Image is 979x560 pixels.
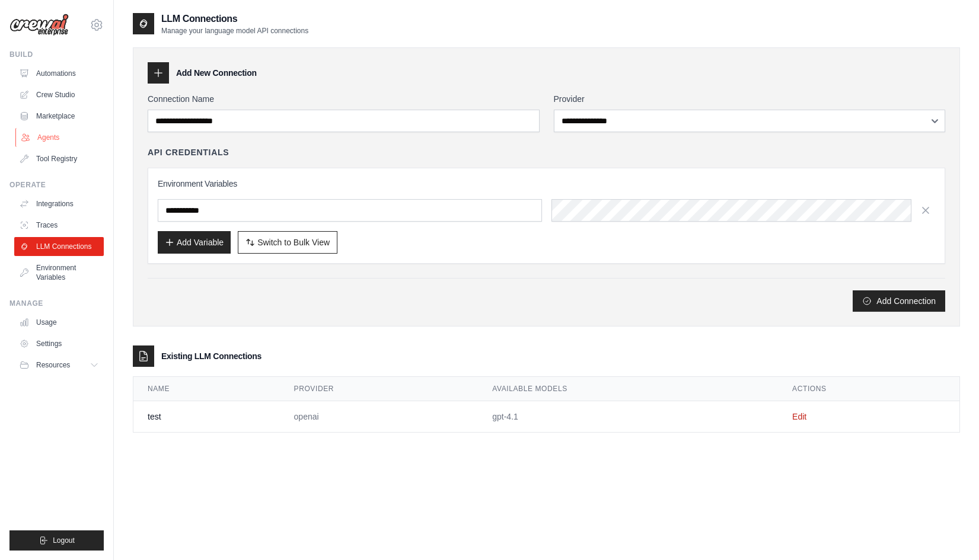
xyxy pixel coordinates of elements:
h4: API Credentials [148,146,229,158]
label: Connection Name [148,93,540,105]
th: Name [133,377,280,401]
button: Add Variable [158,231,231,254]
button: Resources [14,356,104,375]
span: Switch to Bulk View [257,236,330,248]
a: Marketplace [14,107,104,126]
a: Agents [15,128,105,147]
a: LLM Connections [14,237,104,256]
a: Integrations [14,194,104,213]
span: Logout [53,536,75,545]
a: Tool Registry [14,149,104,168]
td: openai [280,401,479,433]
a: Traces [14,216,104,235]
div: Operate [9,180,104,190]
td: gpt-4.1 [478,401,778,433]
button: Add Connection [853,290,945,312]
td: test [133,401,280,433]
a: Crew Studio [14,85,104,104]
img: Logo [9,14,69,36]
h2: LLM Connections [161,12,308,26]
button: Switch to Bulk View [238,231,337,254]
a: Environment Variables [14,258,104,287]
p: Manage your language model API connections [161,26,308,36]
h3: Add New Connection [176,67,257,79]
th: Provider [280,377,479,401]
th: Available Models [478,377,778,401]
button: Logout [9,530,104,551]
span: Resources [36,360,70,370]
div: Build [9,50,104,59]
h3: Existing LLM Connections [161,350,262,362]
a: Settings [14,334,104,353]
a: Edit [792,412,806,421]
h3: Environment Variables [158,178,935,190]
a: Automations [14,64,104,83]
a: Usage [14,313,104,332]
th: Actions [778,377,959,401]
label: Provider [554,93,946,105]
div: Manage [9,299,104,308]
